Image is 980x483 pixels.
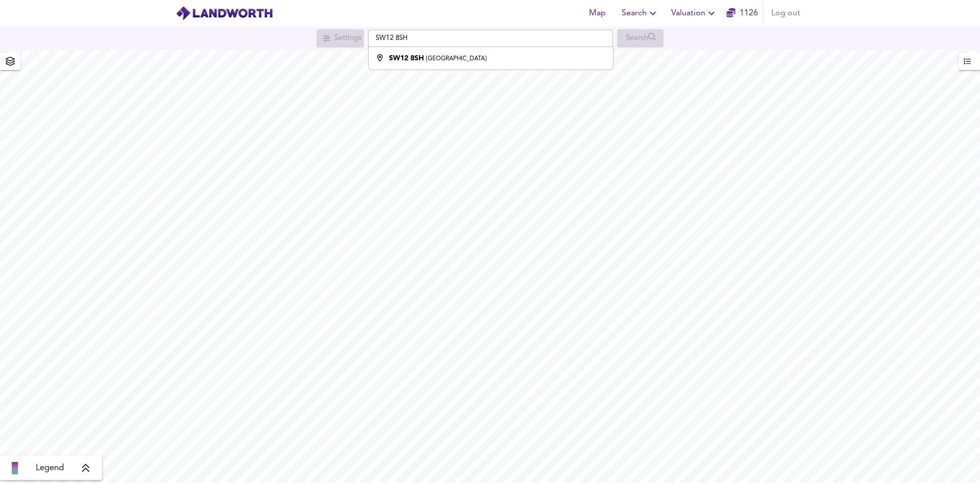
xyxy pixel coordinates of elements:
button: Search [618,3,663,24]
button: Map [581,3,614,24]
span: Legend [36,462,64,474]
strong: SW12 8SH [389,55,424,62]
img: logo [176,6,273,21]
div: Search for a location first or explore the map [316,29,364,48]
span: Log out [771,6,800,20]
input: Enter a location... [368,30,613,47]
small: [GEOGRAPHIC_DATA] [426,56,486,62]
button: Log out [767,3,804,24]
span: Search [622,6,659,20]
a: 1126 [726,6,758,20]
span: Map [585,6,609,20]
button: 1126 [726,3,758,24]
button: Valuation [667,3,722,24]
span: Valuation [671,6,718,20]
